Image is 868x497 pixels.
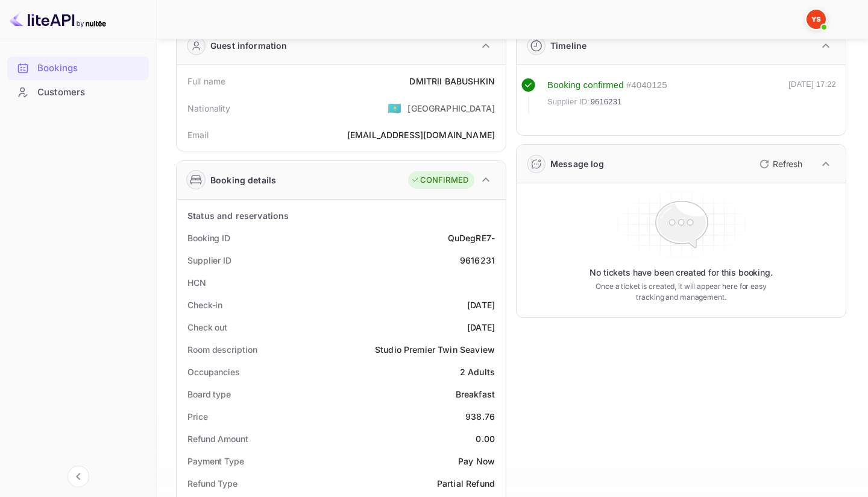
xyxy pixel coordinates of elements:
div: Supplier ID [187,254,231,267]
div: Booking confirmed [547,78,624,92]
div: QuDegRE7- [448,232,495,244]
button: Collapse navigation [68,466,89,487]
div: Guest information [210,39,288,52]
div: Price [187,410,208,423]
div: Pay Now [458,455,495,467]
div: Refund Type [187,477,237,490]
div: Booking ID [187,232,230,244]
img: LiteAPI logo [10,10,106,29]
img: Yandex Support [807,10,826,29]
p: Once a ticket is created, it will appear here for easy tracking and management. [593,281,769,303]
div: 2 Adults [460,366,495,378]
div: DMITRII BABUSHKIN [409,75,495,87]
div: [DATE] [467,299,495,311]
p: No tickets have been created for this booking. [590,267,773,279]
div: Message log [550,157,605,170]
div: HCN [187,276,206,289]
span: United States [388,97,401,119]
div: Email [187,128,209,141]
button: Refresh [752,154,807,174]
div: [EMAIL_ADDRESS][DOMAIN_NAME] [347,128,495,141]
div: Board type [187,388,231,400]
div: Partial Refund [437,477,495,490]
div: Nationality [187,102,231,115]
span: Supplier ID: [547,96,590,108]
div: Check out [187,321,227,334]
div: Status and reservations [187,209,289,222]
a: Customers [7,81,149,103]
div: Bookings [7,57,149,80]
div: Booking details [210,174,276,186]
div: 9616231 [460,254,495,267]
div: Customers [7,81,149,104]
div: [GEOGRAPHIC_DATA] [407,102,495,115]
div: CONFIRMED [411,174,468,186]
div: 0.00 [476,432,495,445]
div: Breakfast [456,388,495,400]
div: Refund Amount [187,432,248,445]
a: Bookings [7,57,149,79]
div: Check-in [187,299,222,311]
div: Full name [187,75,225,87]
div: [DATE] 17:22 [788,78,836,113]
div: Bookings [37,62,143,75]
p: Refresh [773,157,802,170]
div: Room description [187,343,257,356]
div: Occupancies [187,366,240,378]
span: 9616231 [591,96,622,108]
div: # 4040125 [626,78,667,92]
div: Customers [37,86,143,100]
div: [DATE] [467,321,495,334]
div: Payment Type [187,455,244,467]
div: Studio Premier Twin Seaview [375,343,495,356]
div: Timeline [550,39,587,52]
div: 938.76 [465,410,495,423]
